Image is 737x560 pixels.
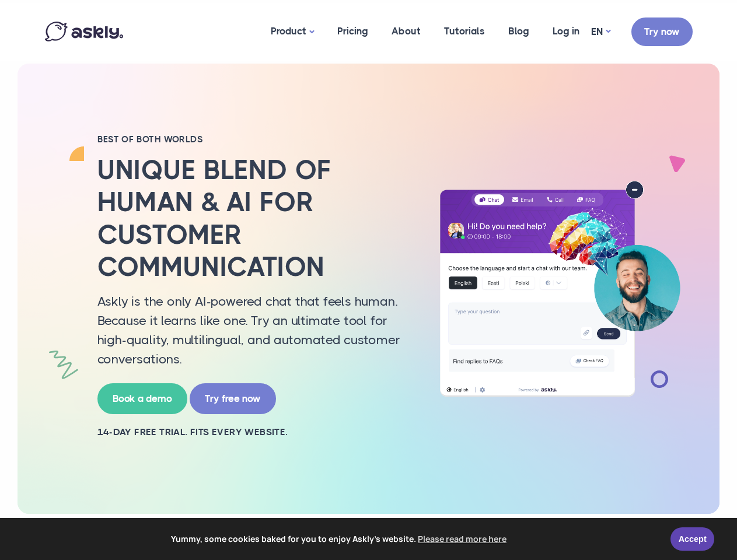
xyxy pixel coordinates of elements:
h2: 14-day free trial. Fits every website. [97,426,413,439]
img: Askly [45,22,123,41]
a: About [380,3,432,60]
h2: BEST OF BOTH WORLDS [97,134,413,145]
h2: Unique blend of human & AI for customer communication [97,154,413,283]
a: Try free now [190,383,276,414]
a: Pricing [326,3,380,60]
a: Accept [670,527,714,551]
iframe: Askly chat [699,464,728,522]
a: Blog [497,3,541,60]
a: learn more about cookies [416,530,508,548]
a: EN [591,23,610,40]
p: Askly is the only AI-powered chat that feels human. Because it learns like one. Try an ultimate t... [97,292,413,369]
a: Log in [541,3,591,60]
span: Yummy, some cookies baked for you to enjoy Askly's website. [17,530,662,548]
a: Try now [631,17,693,46]
a: Book a demo [97,383,187,414]
a: Product [259,3,326,61]
a: Tutorials [432,3,497,60]
img: AI multilingual chat [430,181,690,396]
